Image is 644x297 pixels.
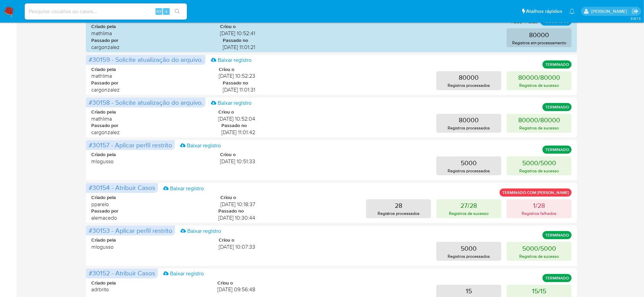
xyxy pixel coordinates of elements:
[165,8,167,15] span: s
[156,8,162,15] span: Alt
[170,7,184,16] button: search-icon
[569,8,575,14] a: Notificações
[526,8,563,15] span: Atalhos rápidos
[630,16,641,21] span: 3.157.3
[591,8,629,15] p: matheus.lima@mercadopago.com.br
[632,8,639,15] a: Sair
[25,7,187,16] input: Pesquise usuários ou casos...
